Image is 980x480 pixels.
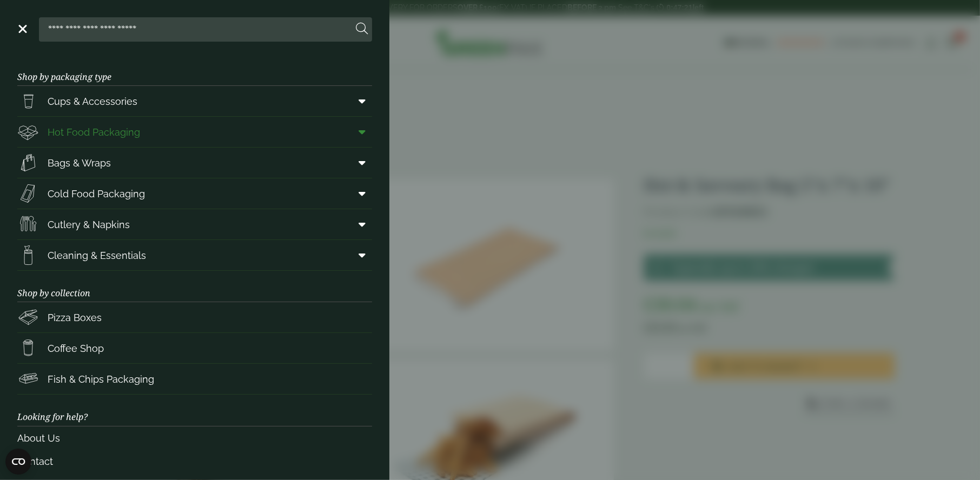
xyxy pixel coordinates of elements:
span: Bags & Wraps [48,156,111,170]
a: Bags & Wraps [17,148,372,178]
span: Pizza Boxes [48,310,102,325]
button: Open CMP widget [5,449,31,475]
img: PintNhalf_cup.svg [17,90,39,112]
a: Cutlery & Napkins [17,209,372,239]
img: Cutlery.svg [17,214,39,235]
a: About Us [17,426,372,450]
span: Cups & Accessories [48,94,137,109]
img: Paper_carriers.svg [17,152,39,174]
img: FishNchip_box.svg [17,368,39,390]
a: Fish & Chips Packaging [17,364,372,394]
img: HotDrink_paperCup.svg [17,337,39,359]
img: open-wipe.svg [17,244,39,266]
span: Cleaning & Essentials [48,248,146,263]
a: Cold Food Packaging [17,178,372,209]
a: Coffee Shop [17,333,372,363]
h3: Shop by packaging type [17,55,372,86]
img: Pizza_boxes.svg [17,306,39,328]
span: Cold Food Packaging [48,186,145,201]
a: Cups & Accessories [17,86,372,116]
span: Fish & Chips Packaging [48,372,154,386]
span: Hot Food Packaging [48,125,140,139]
a: Hot Food Packaging [17,117,372,147]
span: Cutlery & Napkins [48,217,130,232]
a: Contact [17,450,372,473]
img: Sandwich_box.svg [17,183,39,204]
h3: Shop by collection [17,271,372,302]
span: Coffee Shop [48,341,104,356]
img: Deli_box.svg [17,121,39,143]
a: Cleaning & Essentials [17,240,372,270]
a: Pizza Boxes [17,302,372,332]
h3: Looking for help? [17,395,372,426]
